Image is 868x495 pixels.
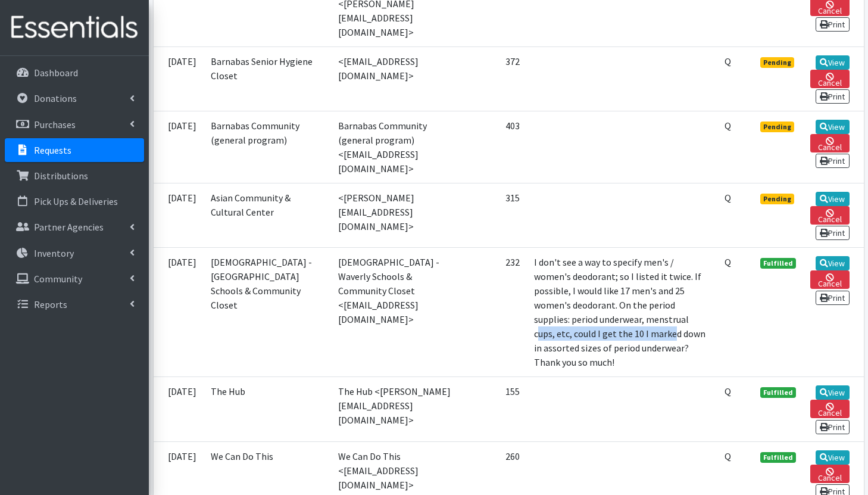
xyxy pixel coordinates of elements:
[810,70,850,88] a: Cancel
[204,46,331,111] td: Barnabas Senior Hygiene Closet
[760,452,796,463] span: Fulfilled
[34,92,77,104] p: Donations
[5,8,144,48] img: HumanEssentials
[5,113,144,136] a: Purchases
[810,206,850,225] a: Cancel
[331,111,467,183] td: Barnabas Community (general program) <[EMAIL_ADDRESS][DOMAIN_NAME]>
[816,291,850,305] a: Print
[154,111,204,183] td: [DATE]
[810,465,850,483] a: Cancel
[816,450,850,465] a: View
[5,215,144,239] a: Partner Agencies
[5,267,144,291] a: Community
[816,420,850,434] a: Print
[204,183,331,248] td: Asian Community & Cultural Center
[331,248,467,377] td: [DEMOGRAPHIC_DATA] - Waverly Schools & Community Closet <[EMAIL_ADDRESS][DOMAIN_NAME]>
[810,270,850,289] a: Cancel
[34,247,74,259] p: Inventory
[527,248,717,377] td: I don't see a way to specify men's / women's deodorant; so I listed it twice. If possible, I woul...
[725,192,731,204] abbr: Quantity
[760,57,794,68] span: Pending
[154,377,204,441] td: [DATE]
[760,122,794,132] span: Pending
[816,17,850,32] a: Print
[5,61,144,85] a: Dashboard
[816,226,850,240] a: Print
[725,256,731,268] abbr: Quantity
[810,400,850,418] a: Cancel
[760,258,796,269] span: Fulfilled
[331,183,467,248] td: <[PERSON_NAME][EMAIL_ADDRESS][DOMAIN_NAME]>
[331,377,467,441] td: The Hub <[PERSON_NAME][EMAIL_ADDRESS][DOMAIN_NAME]>
[725,120,731,132] abbr: Quantity
[5,138,144,162] a: Requests
[725,55,731,67] abbr: Quantity
[467,111,527,183] td: 403
[204,111,331,183] td: Barnabas Community (general program)
[816,192,850,206] a: View
[154,183,204,248] td: [DATE]
[467,46,527,111] td: 372
[34,170,88,182] p: Distributions
[34,119,76,130] p: Purchases
[5,189,144,213] a: Pick Ups & Deliveries
[34,195,118,207] p: Pick Ups & Deliveries
[725,450,731,462] abbr: Quantity
[816,154,850,168] a: Print
[34,144,71,156] p: Requests
[204,377,331,441] td: The Hub
[810,134,850,152] a: Cancel
[725,385,731,397] abbr: Quantity
[5,164,144,188] a: Distributions
[816,89,850,104] a: Print
[5,86,144,110] a: Donations
[816,120,850,134] a: View
[34,298,67,310] p: Reports
[816,55,850,70] a: View
[154,46,204,111] td: [DATE]
[5,241,144,265] a: Inventory
[816,256,850,270] a: View
[154,248,204,377] td: [DATE]
[34,273,82,285] p: Community
[34,67,78,79] p: Dashboard
[760,387,796,398] span: Fulfilled
[760,194,794,204] span: Pending
[5,292,144,316] a: Reports
[467,183,527,248] td: 315
[467,377,527,441] td: 155
[467,248,527,377] td: 232
[331,46,467,111] td: <[EMAIL_ADDRESS][DOMAIN_NAME]>
[816,385,850,400] a: View
[204,248,331,377] td: [DEMOGRAPHIC_DATA] - [GEOGRAPHIC_DATA] Schools & Community Closet
[34,221,104,233] p: Partner Agencies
